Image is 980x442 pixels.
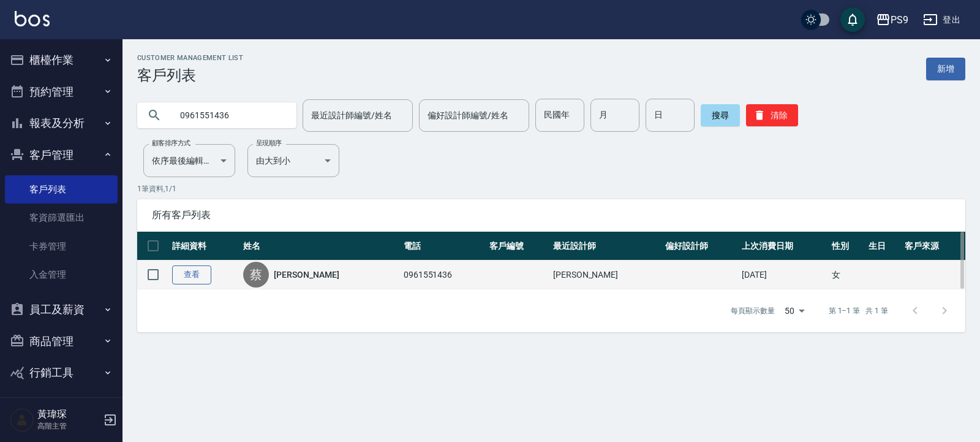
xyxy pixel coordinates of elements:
[5,107,118,139] button: 報表及分析
[5,357,118,389] button: 行銷工具
[829,261,865,289] td: 女
[731,305,775,316] p: 每頁顯示數量
[550,232,662,261] th: 最近設計師
[172,265,211,284] a: 查看
[5,326,118,357] button: 商品管理
[143,144,235,177] div: 依序最後編輯時間
[274,269,339,281] a: [PERSON_NAME]
[829,305,888,316] p: 第 1–1 筆 共 1 筆
[918,9,965,31] button: 登出
[171,99,287,132] input: 搜尋關鍵字
[37,421,100,432] p: 高階主管
[739,232,829,261] th: 上次消費日期
[401,232,487,261] th: 電話
[401,261,487,289] td: 0961551436
[137,67,243,84] h3: 客戶列表
[5,232,118,261] a: 卡券管理
[152,209,951,221] span: 所有客戶列表
[10,408,34,432] img: Person
[5,139,118,171] button: 客戶管理
[169,232,240,261] th: 詳細資料
[701,104,740,126] button: 搜尋
[550,261,662,289] td: [PERSON_NAME]
[15,11,50,26] img: Logo
[829,232,865,261] th: 性別
[5,389,118,421] button: 資料設定
[247,144,339,177] div: 由大到小
[902,232,965,261] th: 客戶來源
[739,261,829,289] td: [DATE]
[137,183,965,194] p: 1 筆資料, 1 / 1
[152,139,190,148] label: 顧客排序方式
[5,44,118,76] button: 櫃檯作業
[871,7,913,32] button: PS9
[137,54,243,62] h2: Customer Management List
[5,294,118,326] button: 員工及薪資
[486,232,549,261] th: 客戶編號
[243,262,269,288] div: 蔡
[926,58,965,80] a: 新增
[240,232,400,261] th: 姓名
[746,104,798,126] button: 清除
[37,408,100,421] h5: 黃瑋琛
[865,232,902,261] th: 生日
[891,12,908,28] div: PS9
[5,204,118,232] a: 客資篩選匯出
[256,139,282,148] label: 呈現順序
[5,76,118,108] button: 預約管理
[5,261,118,289] a: 入金管理
[780,294,809,327] div: 50
[662,232,739,261] th: 偏好設計師
[840,7,865,32] button: save
[5,175,118,204] a: 客戶列表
